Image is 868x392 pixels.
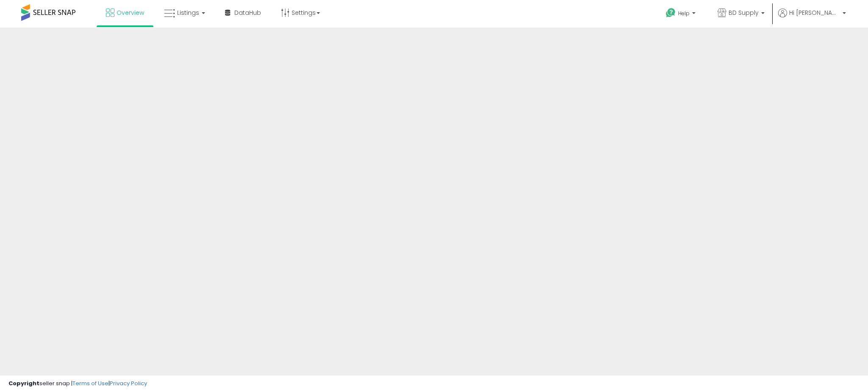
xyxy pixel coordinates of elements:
[659,1,704,28] a: Help
[117,8,144,17] span: Overview
[234,8,261,17] span: DataHub
[177,8,199,17] span: Listings
[778,8,846,28] a: Hi [PERSON_NAME]
[678,10,690,17] span: Help
[789,8,840,17] span: Hi [PERSON_NAME]
[729,8,759,17] span: BD Supply
[665,8,676,18] i: Get Help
